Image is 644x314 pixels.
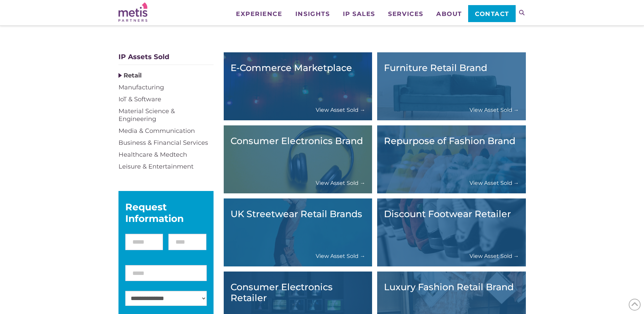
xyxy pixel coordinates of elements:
[384,209,519,220] h3: Discount Footwear Retailer
[231,63,366,73] h3: E-Commerce Marketplace
[295,11,330,17] span: Insights
[231,282,366,303] h3: Consumer Electronics Retailer
[470,252,519,260] a: View Asset Sold →
[118,151,187,158] a: Healthcare & Medtech
[316,106,365,114] a: View Asset Sold →
[436,11,462,17] span: About
[470,106,519,114] a: View Asset Sold →
[118,95,161,103] a: IoT & Software
[118,107,175,123] a: Material Science & Engineering
[470,179,519,187] a: View Asset Sold →
[475,11,509,17] span: Contact
[231,136,366,146] h3: Consumer Electronics Brand
[118,2,147,22] img: Metis Partners
[343,11,375,17] span: IP Sales
[125,201,207,224] div: Request Information
[118,139,208,146] a: Business & Financial Services
[124,72,142,79] a: Retail
[384,136,519,146] h3: Repurpose of Fashion Brand
[629,299,641,311] span: Back to Top
[118,163,194,170] a: Leisure & Entertainment
[118,84,164,91] a: Manufacturing
[384,63,519,73] h3: Furniture Retail Brand
[388,11,423,17] span: Services
[468,5,515,22] a: Contact
[231,209,366,220] h3: UK Streetwear Retail Brands
[316,179,365,187] a: View Asset Sold →
[236,11,282,17] span: Experience
[316,252,365,260] a: View Asset Sold →
[118,52,214,65] div: IP Assets Sold
[384,282,519,293] h3: Luxury Fashion Retail Brand
[118,127,195,135] a: Media & Communication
